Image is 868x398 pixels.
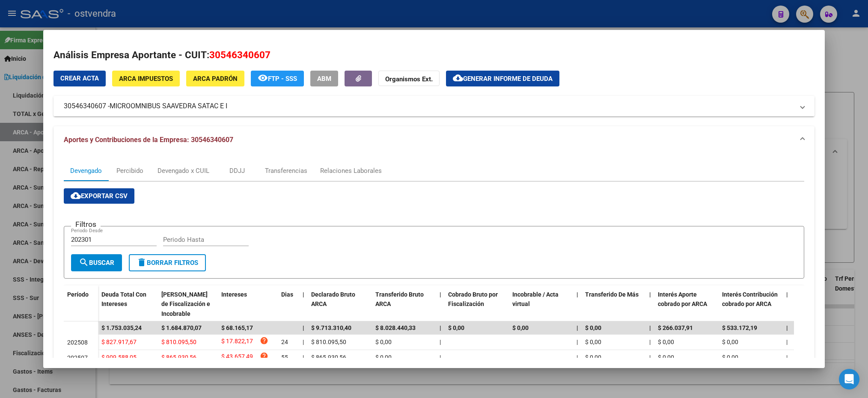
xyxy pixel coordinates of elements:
datatable-header-cell: Transferido De Más [582,285,646,323]
span: Borrar Filtros [137,259,198,267]
span: | [440,324,441,331]
span: $ 827.917,67 [101,339,137,345]
span: Transferido Bruto ARCA [375,291,424,308]
span: | [577,354,578,361]
datatable-header-cell: Interés Aporte cobrado por ARCA [654,285,719,323]
datatable-header-cell: Intereses [218,285,278,323]
span: Transferido De Más [585,291,639,298]
span: Buscar [79,259,114,267]
span: | [440,354,441,361]
mat-expansion-panel-header: 30546340607 -MICROOMNIBUS SAAVEDRA SATAC E I [54,96,814,116]
span: $ 810.095,50 [311,339,346,345]
datatable-header-cell: Deuda Total Con Intereses [98,285,158,323]
span: Exportar CSV [71,192,128,200]
strong: Organismos Ext. [385,75,433,83]
span: 30546340607 [209,49,271,60]
h2: Análisis Empresa Aportante - CUIT: [54,48,814,62]
div: Devengado x CUIL [158,166,209,175]
span: $ 909.588,05 [101,354,137,361]
span: FTP - SSS [268,75,297,83]
div: Transferencias [265,166,307,175]
i: help [260,352,268,360]
span: Crear Acta [60,74,99,82]
span: | [649,354,651,361]
span: $ 17.822,17 [221,336,253,348]
div: Devengado [70,166,102,175]
span: $ 43.657,49 [221,352,253,363]
span: ABM [317,75,331,83]
span: $ 865.930,56 [161,354,196,361]
button: FTP - SSS [251,71,304,86]
span: | [649,324,651,331]
button: Crear Acta [54,71,106,86]
datatable-header-cell: | [646,285,654,323]
span: | [440,291,441,298]
span: $ 8.028.440,33 [375,324,416,331]
h3: Filtros [71,220,101,229]
mat-icon: delete [137,257,147,267]
span: | [649,291,651,298]
span: ARCA Impuestos [119,75,173,83]
span: $ 68.165,17 [221,324,253,331]
span: | [303,354,304,361]
datatable-header-cell: Cobrado Bruto por Fiscalización [445,285,509,323]
span: MICROOMNIBUS SAAVEDRA SATAC E I [110,101,227,111]
span: Aportes y Contribuciones de la Empresa: 30546340607 [64,136,233,144]
i: help [260,336,268,345]
datatable-header-cell: | [573,285,582,323]
span: $ 0,00 [722,354,738,361]
span: $ 0,00 [585,339,601,345]
button: Buscar [71,254,122,271]
span: [PERSON_NAME] de Fiscalización e Incobrable [161,291,210,318]
span: $ 533.172,19 [722,324,757,331]
datatable-header-cell: Declarado Bruto ARCA [308,285,372,323]
span: Dias [281,291,293,298]
datatable-header-cell: Período [64,285,98,321]
span: | [577,339,578,345]
span: | [786,354,788,361]
datatable-header-cell: | [436,285,445,323]
div: Percibido [116,166,143,175]
datatable-header-cell: Deuda Bruta Neto de Fiscalización e Incobrable [158,285,218,323]
span: $ 810.095,50 [161,339,196,345]
span: $ 1.753.035,24 [101,324,142,331]
span: $ 0,00 [512,324,529,331]
datatable-header-cell: Interés Contribución cobrado por ARCA [719,285,783,323]
div: DDJJ [229,166,245,175]
span: Deuda Total Con Intereses [101,291,146,308]
mat-icon: cloud_download [71,190,81,201]
span: | [577,324,578,331]
span: Incobrable / Acta virtual [512,291,559,308]
span: | [786,339,788,345]
span: Generar informe de deuda [463,75,553,83]
span: $ 0,00 [375,339,392,345]
span: 55 [281,354,288,361]
span: Período [67,291,89,298]
button: ABM [310,71,338,86]
mat-icon: remove_red_eye [258,73,268,83]
span: ARCA Padrón [193,75,238,83]
span: 202508 [67,339,88,346]
span: $ 0,00 [658,354,674,361]
button: Borrar Filtros [129,254,206,271]
span: $ 1.684.870,07 [161,324,202,331]
span: $ 865.930,56 [311,354,346,361]
span: $ 0,00 [375,354,392,361]
span: $ 0,00 [658,339,674,345]
datatable-header-cell: | [299,285,308,323]
span: $ 0,00 [448,324,464,331]
mat-expansion-panel-header: Aportes y Contribuciones de la Empresa: 30546340607 [54,126,814,154]
span: | [303,324,304,331]
span: | [786,291,788,298]
span: Declarado Bruto ARCA [311,291,355,308]
button: Exportar CSV [64,188,134,204]
span: Interés Aporte cobrado por ARCA [658,291,707,308]
span: Interés Contribución cobrado por ARCA [722,291,778,308]
div: Open Intercom Messenger [839,369,859,389]
mat-icon: search [79,257,89,267]
span: $ 266.037,91 [658,324,693,331]
span: $ 0,00 [585,354,601,361]
datatable-header-cell: Total cobrado Sin DDJJ [791,285,856,323]
span: 202507 [67,354,88,361]
span: Intereses [221,291,247,298]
